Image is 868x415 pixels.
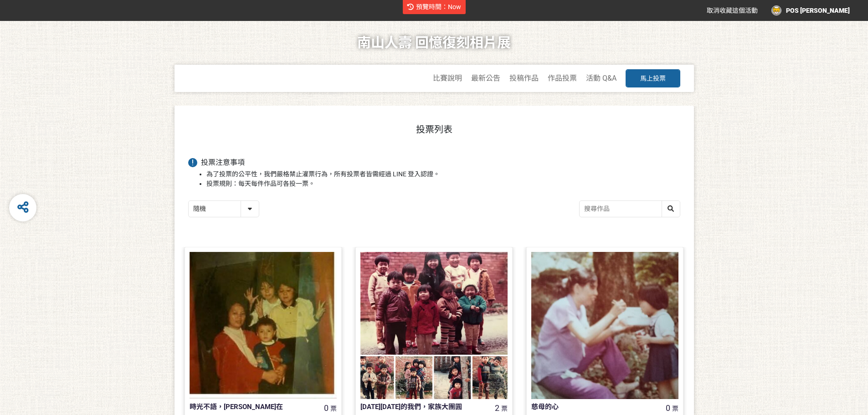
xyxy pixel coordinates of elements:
[206,169,680,179] li: 為了投票的公平性，我們嚴格禁止灌票行為，所有投票者皆需經過 LINE 登入認證。
[201,158,245,167] span: 投票注意事項
[586,74,616,82] a: 活動 Q&A
[548,74,577,82] a: 作品投票
[433,74,462,82] a: 比賽說明
[580,201,680,217] input: 搜尋作品
[330,405,337,412] span: 票
[357,21,511,65] h1: 南山人壽 回憶復刻相片展
[416,3,461,10] span: 預覽時間：Now
[501,405,508,412] span: 票
[640,75,666,82] span: 馬上投票
[666,403,670,413] span: 0
[626,69,680,87] button: 馬上投票
[206,179,680,189] li: 投票規則：每天每件作品可各投一票。
[531,402,649,412] div: 慈母的心
[672,405,678,412] span: 票
[190,402,307,412] div: 時光不語，[PERSON_NAME]在
[188,124,680,135] h1: 投票列表
[360,402,478,412] div: [DATE][DATE]的我們，家族大團圓
[324,403,329,413] span: 0
[495,403,499,413] span: 2
[509,74,539,82] a: 投稿作品
[707,7,758,14] span: 取消收藏這個活動
[471,74,500,82] a: 最新公告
